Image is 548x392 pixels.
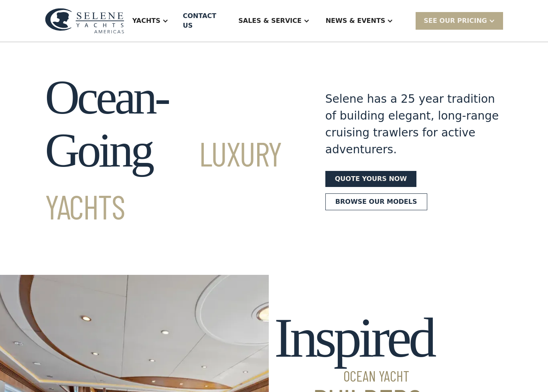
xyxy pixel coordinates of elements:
[325,193,427,210] a: Browse our models
[325,171,416,187] a: Quote yours now
[238,16,301,26] div: Sales & Service
[325,91,503,158] div: Selene has a 25 year tradition of building elegant, long-range cruising trawlers for active adven...
[45,133,282,226] span: Luxury Yachts
[424,16,487,26] div: SEE Our Pricing
[274,369,434,383] span: Ocean Yacht
[45,71,296,230] h1: Ocean-Going
[183,11,224,30] div: Contact US
[326,16,386,26] div: News & EVENTS
[45,8,124,34] img: logo
[132,16,160,26] div: Yachts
